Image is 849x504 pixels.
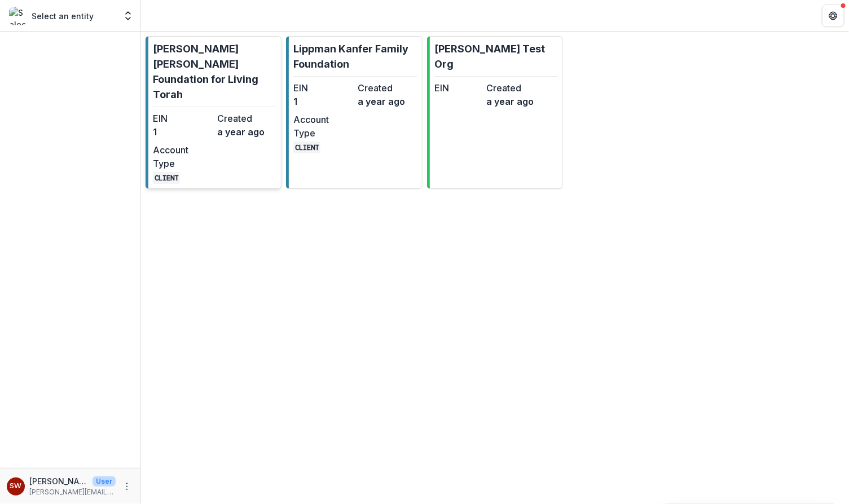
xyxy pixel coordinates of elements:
[293,113,353,140] dt: Account Type
[293,81,353,95] dt: EIN
[153,112,213,125] dt: EIN
[486,95,534,108] dd: a year ago
[358,81,417,95] dt: Created
[217,112,277,125] dt: Created
[93,476,116,487] p: User
[293,142,320,153] code: CLIENT
[29,475,88,487] p: [PERSON_NAME]
[293,95,353,108] dd: 1
[9,7,27,25] img: Select an entity
[217,125,277,139] dd: a year ago
[434,81,482,95] dt: EIN
[293,41,417,72] p: Lippman Kanfer Family Foundation
[32,10,94,22] p: Select an entity
[153,143,213,170] dt: Account Type
[120,480,134,493] button: More
[434,41,558,72] p: [PERSON_NAME] Test Org
[427,36,563,189] a: [PERSON_NAME] Test OrgEINCreateda year ago
[10,483,22,490] div: Samantha Carlin Willis
[153,125,213,139] dd: 1
[486,81,534,95] dt: Created
[358,95,417,108] dd: a year ago
[153,172,180,184] code: CLIENT
[120,5,136,27] button: Open entity switcher
[286,36,422,189] a: Lippman Kanfer Family FoundationEIN1Createda year agoAccount TypeCLIENT
[146,36,281,189] a: [PERSON_NAME] [PERSON_NAME] Foundation for Living TorahEIN1Createda year agoAccount TypeCLIENT
[153,41,276,102] p: [PERSON_NAME] [PERSON_NAME] Foundation for Living Torah
[29,487,116,497] p: [PERSON_NAME][EMAIL_ADDRESS][DOMAIN_NAME]
[822,5,844,27] button: Get Help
